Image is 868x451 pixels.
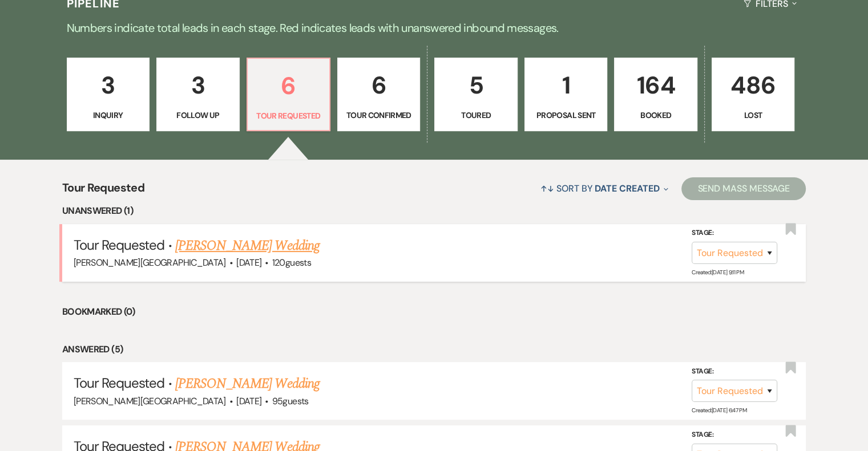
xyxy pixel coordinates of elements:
p: Tour Confirmed [345,109,413,121]
span: 120 guests [272,257,311,269]
span: 95 guests [272,395,309,407]
a: 5Toured [434,58,517,132]
a: 3Inquiry [67,58,150,132]
p: 3 [74,66,142,104]
p: Inquiry [74,109,142,121]
a: 6Tour Confirmed [337,58,420,132]
span: [DATE] [236,257,261,269]
span: Tour Requested [62,179,144,204]
label: Stage: [692,365,777,378]
p: Booked [621,109,689,121]
a: 6Tour Requested [247,58,330,132]
a: 3Follow Up [156,58,239,132]
li: Answered (5) [62,342,806,357]
span: [PERSON_NAME][GEOGRAPHIC_DATA] [74,257,226,269]
p: Proposal Sent [532,109,600,121]
p: Tour Requested [255,109,322,122]
p: 6 [345,66,413,104]
a: [PERSON_NAME] Wedding [175,373,320,394]
span: Created: [DATE] 9:11 PM [692,269,744,276]
p: Lost [719,109,787,121]
a: 486Lost [712,58,794,132]
p: Numbers indicate total leads in each stage. Red indicates leads with unanswered inbound messages. [23,19,845,37]
span: [PERSON_NAME][GEOGRAPHIC_DATA] [74,395,226,407]
label: Stage: [692,429,777,441]
label: Stage: [692,227,777,239]
button: Sort By Date Created [536,173,673,204]
a: 1Proposal Sent [524,58,607,132]
button: Send Mass Message [681,177,806,200]
p: 164 [621,66,689,104]
a: [PERSON_NAME] Wedding [175,235,320,256]
p: Toured [442,109,510,121]
li: Bookmarked (0) [62,304,806,319]
a: 164Booked [614,58,697,132]
p: Follow Up [164,109,232,121]
p: 5 [442,66,510,104]
p: 486 [719,66,787,104]
span: ↑↓ [540,182,554,194]
span: [DATE] [236,395,261,407]
span: Created: [DATE] 6:47 PM [692,407,746,414]
p: 3 [164,66,232,104]
li: Unanswered (1) [62,204,806,218]
span: Date Created [595,182,659,194]
span: Tour Requested [74,374,165,392]
p: 1 [532,66,600,104]
p: 6 [255,67,322,105]
span: Tour Requested [74,236,165,254]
